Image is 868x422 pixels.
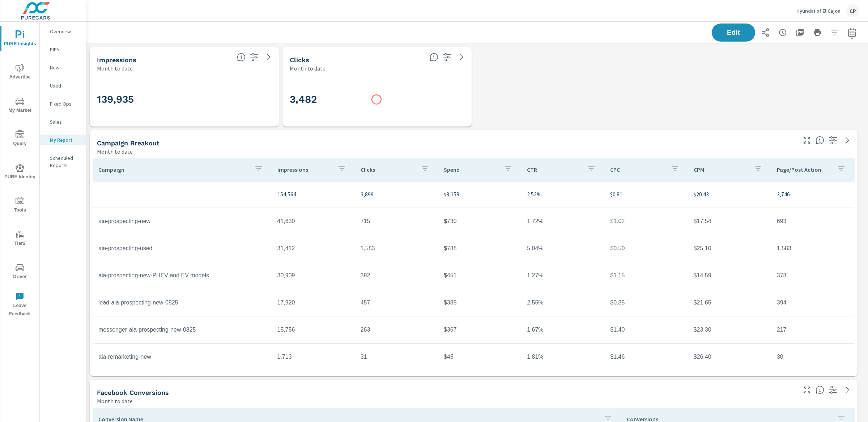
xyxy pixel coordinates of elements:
td: $1.46 [604,348,688,366]
div: CP [846,4,859,17]
td: 31 [355,348,438,366]
button: "Export Report to PDF" [793,25,807,40]
span: Driver [3,263,37,281]
div: Fixed Ops [40,98,86,109]
td: $14.59 [688,267,771,285]
td: $25.10 [688,239,771,257]
span: Query [3,130,37,148]
button: Make Fullscreen [801,384,813,396]
div: PIPA [40,44,86,55]
td: 1,583 [355,239,438,257]
div: nav menu [0,22,39,321]
a: See more details in report [842,384,853,396]
td: 1,713 [272,348,355,366]
td: $788 [438,239,521,257]
button: Print Report [810,25,825,40]
td: messenger-aia-prospecting-new-0825 [93,321,272,339]
td: aia-prospecting-new [93,212,272,230]
td: 1.81% [521,348,604,366]
td: 17,920 [272,294,355,312]
p: 2.52% [527,190,599,199]
td: 30 [771,348,854,366]
a: See more details in report [456,51,467,63]
a: See more details in report [263,51,275,63]
td: 30,909 [272,267,355,285]
td: 1,583 [771,239,854,257]
h3: 139,935 [97,93,272,106]
p: Month to date [97,64,133,73]
span: PURE Identity [3,163,37,181]
td: 2.55% [521,294,604,312]
span: This is a summary of Social performance results by campaign. Each column can be sorted. [816,136,824,145]
p: CPM [694,166,748,173]
p: CPC [610,166,664,173]
h5: Clicks [290,56,309,64]
button: Select Date Range [845,25,859,40]
td: 693 [771,212,854,230]
p: Impressions [277,166,332,173]
p: Page/Post Action [777,166,831,173]
td: 217 [771,321,854,339]
td: aia-remarketing-new [93,348,272,366]
td: 31,412 [272,239,355,257]
td: 263 [355,321,438,339]
div: Scheduled Reports [40,153,86,171]
div: New [40,62,86,73]
h5: Facebook Conversions [97,389,169,396]
p: Clicks [361,166,415,173]
p: Scheduled Reports [50,154,80,169]
td: $367 [438,321,521,339]
span: Advertise [3,64,37,81]
span: The number of times an ad was shown on your behalf. [237,53,246,61]
td: 394 [771,294,854,312]
p: 3,899 [361,190,432,199]
p: Sales [50,118,80,125]
p: Month to date [97,397,133,405]
td: 715 [355,212,438,230]
td: $1.15 [604,267,688,285]
div: My Report [40,135,86,145]
p: CTR [527,166,581,173]
span: Conversions reported by Facebook. [816,385,824,394]
td: aia-prospecting-new-PHEV and EV models [93,267,272,285]
p: $20.43 [694,190,765,199]
p: Spend [444,166,498,173]
td: $0.50 [604,239,688,257]
td: 41,630 [272,212,355,230]
td: $388 [438,294,521,312]
td: 392 [355,267,438,285]
h5: Campaign Breakout [97,139,159,147]
span: Tools [3,197,37,214]
td: $451 [438,267,521,285]
span: The number of times an ad was clicked by a consumer. [430,53,438,61]
p: Month to date [97,147,133,156]
td: 15,756 [272,321,355,339]
td: $730 [438,212,521,230]
p: $0.81 [610,190,682,199]
h3: 3,482 [290,93,464,106]
p: $3,158 [444,190,515,199]
p: PIPA [50,46,80,53]
button: Edit [712,24,755,42]
td: $45 [438,348,521,366]
span: Edit [719,29,748,36]
td: 1.72% [521,212,604,230]
div: Overview [40,26,86,37]
p: 154,564 [277,190,349,199]
p: New [50,64,80,71]
td: $1.02 [604,212,688,230]
td: $17.54 [688,212,771,230]
td: $26.40 [688,348,771,366]
p: Used [50,82,80,89]
td: $21.65 [688,294,771,312]
p: Month to date [290,64,325,73]
button: Share Report [758,25,773,40]
a: See more details in report [842,135,853,146]
td: 457 [355,294,438,312]
td: 5.04% [521,239,604,257]
td: aia-prospecting-used [93,239,272,257]
span: PURE Insights [3,30,37,48]
span: Leave Feedback [3,292,37,318]
td: $0.85 [604,294,688,312]
p: My Report [50,136,80,144]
